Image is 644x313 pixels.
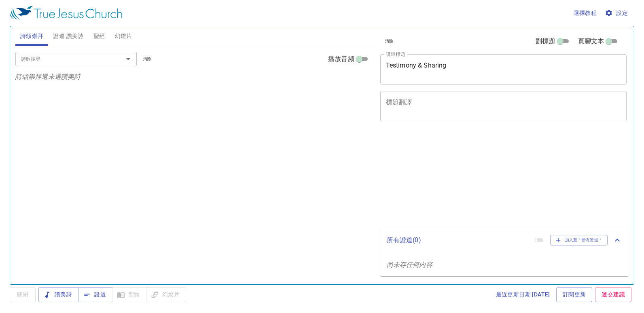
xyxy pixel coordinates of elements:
textarea: Testimony & Sharing [386,61,621,77]
img: True Jesus Church [10,6,122,20]
span: 聖經 [93,31,105,41]
a: 最近更新日期 [DATE] [493,287,553,302]
span: 設定 [606,8,628,18]
button: 清除 [380,36,398,46]
div: 所有證道(0)清除加入至＂所有證道＂ [380,227,629,254]
span: 幻燈片 [115,31,132,41]
span: 清除 [385,38,394,45]
iframe: from-child [377,130,578,224]
button: Open [123,53,134,65]
span: 訂閱更新 [563,290,586,300]
a: 訂閱更新 [556,287,593,302]
button: 設定 [603,6,631,21]
button: 選擇教程 [570,6,600,21]
span: 讚美詩 [45,290,72,300]
span: 加入至＂所有證道＂ [555,237,603,244]
span: 副標題 [536,36,555,46]
span: 詩頌崇拜 [20,31,44,41]
i: 詩頌崇拜還未選讚美詩 [15,73,81,80]
span: 最近更新日期 [DATE] [496,290,550,300]
button: 讚美詩 [38,287,78,302]
button: 證道 [78,287,112,302]
span: 頁腳文本 [578,36,604,46]
span: 證道 讚美詩 [53,31,83,41]
span: 選擇教程 [574,8,597,18]
span: 播放音頻 [328,54,354,64]
a: 遞交建議 [595,287,631,302]
i: 尚未存任何内容 [387,261,432,269]
button: 加入至＂所有證道＂ [550,235,608,245]
button: 清除 [138,54,157,64]
span: 證道 [85,290,106,300]
span: 清除 [143,55,152,63]
p: 所有證道 ( 0 ) [387,235,529,245]
span: 遞交建議 [602,290,625,300]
